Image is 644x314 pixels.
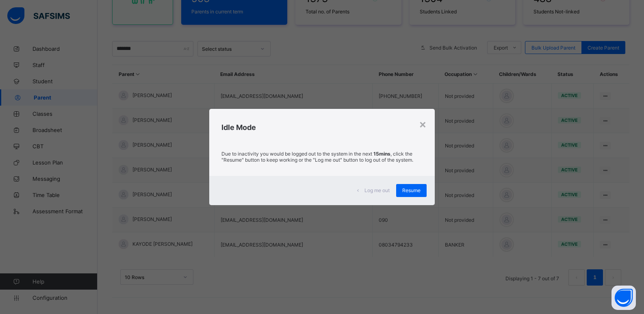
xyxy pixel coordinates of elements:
[373,151,390,157] strong: 15mins
[402,187,421,193] span: Resume
[221,123,423,132] h2: Idle Mode
[419,117,427,131] div: ×
[611,286,636,310] button: Open asap
[221,151,423,163] p: Due to inactivity you would be logged out to the system in the next , click the "Resume" button t...
[364,187,390,193] span: Log me out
